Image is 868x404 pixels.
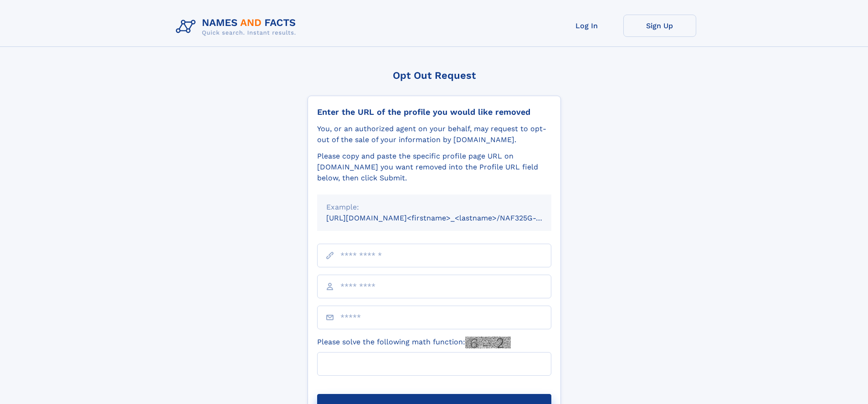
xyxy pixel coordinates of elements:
[317,337,511,348] label: Please solve the following math function:
[317,107,551,117] div: Enter the URL of the profile you would like removed
[172,15,303,39] img: Logo Names and Facts
[317,123,551,145] div: You, or an authorized agent on your behalf, may request to opt-out of the sale of your informatio...
[317,151,551,184] div: Please copy and paste the specific profile page URL on [DOMAIN_NAME] you want removed into the Pr...
[326,202,542,213] div: Example:
[550,15,623,37] a: Log In
[308,70,561,81] div: Opt Out Request
[326,214,569,222] small: [URL][DOMAIN_NAME]<firstname>_<lastname>/NAF325G-xxxxxxxx
[623,15,696,37] a: Sign Up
